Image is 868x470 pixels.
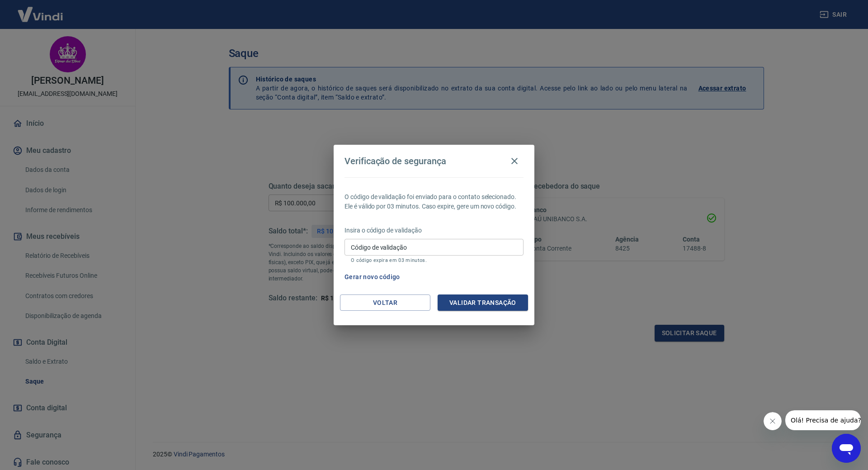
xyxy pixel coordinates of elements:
p: O código de validação foi enviado para o contato selecionado. Ele é válido por 03 minutos. Caso e... [344,192,524,211]
button: Validar transação [438,294,528,311]
iframe: Botão para abrir a janela de mensagens [832,434,861,463]
iframe: Fechar mensagem [764,412,782,430]
iframe: Mensagem da empresa [785,410,861,430]
span: Olá! Precisa de ajuda? [5,6,76,14]
button: Gerar novo código [341,269,404,285]
p: Insira o código de validação [344,226,524,235]
p: O código expira em 03 minutos. [351,257,517,263]
h4: Verificação de segurança [344,156,446,166]
button: Voltar [340,294,430,311]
